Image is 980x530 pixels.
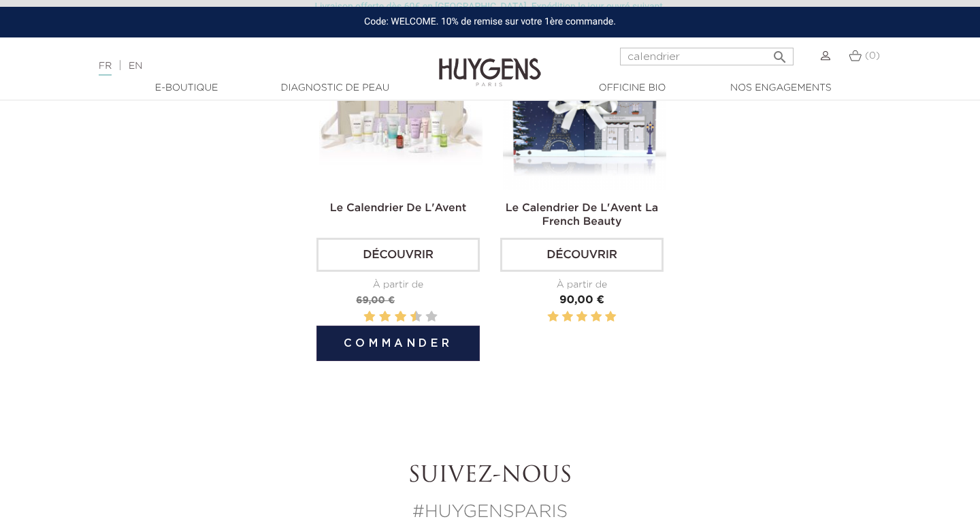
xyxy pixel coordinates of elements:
label: 4 [591,309,602,326]
a: FR [99,61,112,76]
a: EN [129,61,142,71]
label: 5 [392,309,394,326]
h2: Suivez-nous [112,463,868,489]
a: Officine Bio [564,81,700,95]
button: Commander [316,326,480,361]
label: 1 [361,309,363,326]
i:  [772,45,788,61]
label: 10 [428,309,435,326]
button:  [768,44,792,62]
div: | [92,58,398,74]
label: 6 [397,309,404,326]
a: Le Calendrier de l'Avent La French Beauty [506,203,659,228]
span: 90,00 € [559,295,604,306]
div: À partir de [316,278,480,292]
img: Calendrier de l'avent 2024 avec une sélection de produits français et naturels [503,27,666,190]
label: 4 [382,309,389,326]
a: Le Calendrier de L'Avent [330,203,466,214]
a: Nos engagements [713,81,849,95]
a: Découvrir [316,238,480,272]
label: 3 [576,309,587,326]
span: 69,00 € [356,296,395,305]
label: 1 [547,309,558,326]
span: (0) [865,51,880,61]
label: 9 [423,309,425,326]
img: Huygens [439,36,541,89]
a: E-Boutique [118,81,255,95]
label: 2 [562,309,573,326]
label: 5 [605,309,616,326]
a: Diagnostic de peau [267,81,403,95]
label: 2 [366,309,373,326]
label: 3 [376,309,378,326]
a: Découvrir [500,238,664,272]
input: Rechercher [620,48,794,65]
p: #HUYGENSPARIS [112,499,868,526]
label: 8 [412,309,419,326]
div: À partir de [500,278,664,292]
label: 7 [408,309,410,326]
